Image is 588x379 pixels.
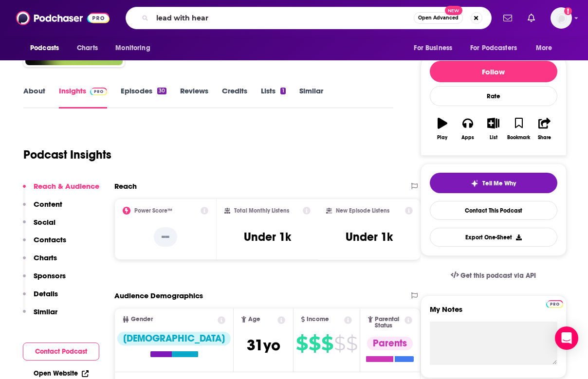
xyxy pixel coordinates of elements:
a: Reviews [180,86,208,108]
span: $ [321,336,333,351]
button: Export One-Sheet [430,228,557,247]
div: Parents [367,337,413,350]
span: Parental Status [375,316,403,329]
p: Details [34,289,58,298]
a: InsightsPodchaser Pro [59,86,107,108]
div: List [490,135,497,141]
img: User Profile [551,7,572,29]
h2: Power Score™ [134,207,172,214]
div: Share [538,135,551,141]
p: Reach & Audience [34,181,99,191]
p: Similar [34,307,57,316]
span: Open Advanced [418,16,459,20]
button: Contacts [23,235,66,253]
span: More [536,41,552,55]
span: Income [307,316,329,323]
span: For Podcasters [470,41,517,55]
button: Bookmark [506,111,532,146]
h3: Under 1k [244,230,291,244]
label: My Notes [430,305,557,322]
p: Social [34,217,55,227]
button: open menu [464,39,531,57]
button: Show profile menu [551,7,572,29]
div: Search podcasts, credits, & more... [126,7,492,29]
p: Content [34,199,62,209]
a: Show notifications dropdown [499,10,516,26]
button: Details [23,289,58,307]
div: 30 [157,88,166,94]
button: Content [23,199,62,217]
svg: Add a profile image [564,7,572,15]
button: Play [430,111,455,146]
img: tell me why sparkle [471,180,478,187]
p: Contacts [34,235,66,244]
img: Podchaser Pro [546,300,563,308]
a: Episodes30 [121,86,166,108]
button: Share [532,111,557,146]
img: Podchaser Pro [90,88,107,95]
div: Play [437,135,447,141]
button: open menu [109,39,163,57]
a: Similar [299,86,323,108]
h2: Total Monthly Listens [234,207,289,214]
input: Search podcasts, credits, & more... [152,10,414,26]
a: Open Website [34,369,89,378]
span: Monitoring [115,41,150,55]
button: Reach & Audience [23,181,99,199]
button: open menu [23,39,72,57]
img: Podchaser - Follow, Share and Rate Podcasts [16,9,110,27]
span: Tell Me Why [482,180,516,187]
p: Charts [34,253,57,262]
h2: Reach [114,181,137,191]
button: Apps [455,111,480,146]
div: Rate [430,86,557,106]
a: Get this podcast via API [443,264,544,288]
span: $ [346,336,357,351]
span: $ [309,336,320,351]
button: tell me why sparkleTell Me Why [430,173,557,193]
div: [DEMOGRAPHIC_DATA] [117,332,231,345]
a: Credits [222,86,247,108]
a: Show notifications dropdown [524,10,539,26]
button: Follow [430,61,557,82]
div: Bookmark [507,135,530,141]
button: open menu [407,39,464,57]
span: Age [248,316,260,323]
span: $ [296,336,308,351]
span: For Business [414,41,452,55]
button: List [480,111,506,146]
button: open menu [529,39,565,57]
span: $ [334,336,345,351]
h1: Podcast Insights [23,147,111,162]
span: Logged in as mresewehr [551,7,572,29]
button: Sponsors [23,271,66,289]
h2: New Episode Listens [336,207,389,214]
div: Apps [461,135,474,141]
span: Gender [131,316,153,323]
h2: Audience Demographics [114,291,203,300]
span: Get this podcast via API [460,271,536,280]
a: About [23,86,45,108]
div: 1 [280,88,285,94]
span: New [445,6,462,15]
p: -- [154,227,177,247]
span: Podcasts [30,41,59,55]
a: Pro website [546,299,563,308]
a: Charts [71,39,104,57]
button: Similar [23,307,57,325]
button: Contact Podcast [23,343,99,361]
a: Lists1 [261,86,285,108]
button: Charts [23,253,57,271]
h3: Under 1k [346,230,393,244]
a: Contact This Podcast [430,201,557,220]
span: 31 yo [247,336,280,355]
button: Open AdvancedNew [414,12,463,24]
div: Open Intercom Messenger [555,326,578,350]
p: Sponsors [34,271,66,280]
button: Social [23,217,55,235]
span: Charts [77,41,98,55]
